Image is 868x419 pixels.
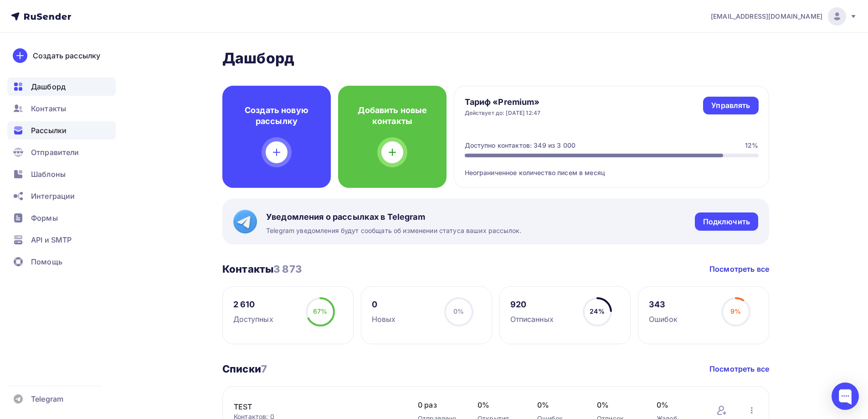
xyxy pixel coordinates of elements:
h4: Тариф «Premium» [465,97,541,108]
span: API и SMTP [31,234,72,245]
span: 24% [590,307,604,315]
div: Управлять [711,100,750,111]
span: 0% [657,399,698,410]
span: 3 873 [273,263,302,275]
a: Шаблоны [7,165,116,183]
span: 0% [453,307,464,315]
div: Новых [372,314,396,325]
div: Неограниченное количество писем в месяц [465,157,759,177]
h3: Списки [222,362,267,375]
h2: Дашборд [222,49,769,67]
h3: Контакты [222,263,302,275]
div: Действует до: [DATE] 12:47 [465,109,541,117]
a: Формы [7,209,116,227]
span: Контакты [31,103,66,114]
a: [EMAIL_ADDRESS][DOMAIN_NAME] [711,7,857,26]
a: Посмотреть все [709,363,769,374]
div: Создать рассылку [33,50,100,61]
div: 343 [649,299,678,310]
a: TEST [234,401,389,412]
span: 0 раз [418,399,459,410]
h4: Добавить новые контакты [353,105,432,127]
span: Telegram [31,393,63,404]
a: Контакты [7,99,116,118]
a: Рассылки [7,121,116,140]
a: Посмотреть все [709,264,769,274]
span: Рассылки [31,125,67,136]
span: 0% [597,399,638,410]
span: Формы [31,212,58,223]
span: 67% [313,307,327,315]
span: 9% [730,307,741,315]
div: 2 610 [233,299,273,310]
span: Дашборд [31,81,66,92]
div: 0 [372,299,396,310]
div: Ошибок [649,314,678,325]
div: 12% [745,141,758,150]
span: Уведомления о рассылках в Telegram [266,212,521,222]
span: 7 [261,363,267,375]
div: 920 [510,299,554,310]
span: [EMAIL_ADDRESS][DOMAIN_NAME] [711,12,822,21]
span: Отправители [31,147,79,158]
span: 0% [537,399,579,410]
div: Отписанных [510,314,554,325]
span: Шаблоны [31,169,66,180]
span: Помощь [31,256,62,267]
div: Доступных [233,314,273,325]
h4: Создать новую рассылку [237,105,316,127]
a: Дашборд [7,78,116,96]
div: Доступно контактов: 349 из 3 000 [465,141,575,150]
span: 0% [478,399,519,410]
div: Подключить [703,217,750,227]
span: Telegram уведомления будут сообщать об изменении статуса ваших рассылок. [266,226,521,235]
span: Интеграции [31,191,75,202]
a: Отправители [7,143,116,161]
